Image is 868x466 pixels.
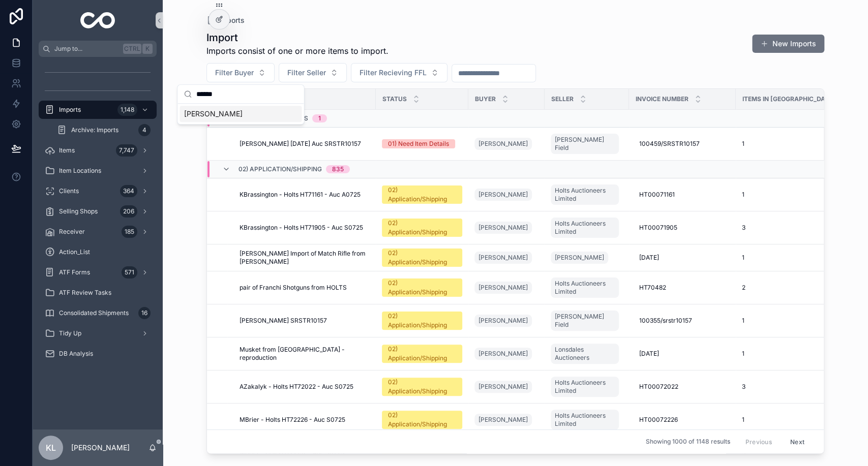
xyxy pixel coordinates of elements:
a: pair of Franchi Shotguns from HOLTS [240,284,370,292]
a: Imports [206,15,245,25]
a: Musket from [GEOGRAPHIC_DATA] - reproduction [240,346,370,362]
a: Archive: Imports4 [51,121,157,139]
a: AZakalyk - Holts HT72022 - Auc S0725 [240,383,370,391]
a: MBrier - Holts HT72226 - Auc S0725 [240,416,370,424]
a: 1 [742,254,836,262]
span: 3 [742,383,745,391]
a: [PERSON_NAME] [DATE] Auc SRSTR10157 [240,140,370,148]
div: 364 [120,185,137,197]
a: 02) Application/Shipping [382,278,462,297]
a: Items7,747 [39,141,157,160]
span: 2 [742,284,745,292]
a: Selling Shops206 [39,202,157,221]
a: 3 [742,383,836,391]
a: HT00072226 [635,412,730,428]
span: 1 [742,416,744,424]
span: Filter Seller [287,68,326,78]
a: Holts Auctioneers Limited [551,408,623,432]
a: [DATE] [635,250,730,266]
button: Next [783,433,812,449]
a: Holts Auctioneers Limited [551,377,619,397]
a: [PERSON_NAME] Field [551,310,619,331]
span: 1 [742,317,744,325]
a: [PERSON_NAME] [474,381,532,393]
span: HT70482 [639,284,666,292]
a: [PERSON_NAME] [474,250,538,266]
span: Holts Auctioneers Limited [555,279,615,296]
div: 02) Application/Shipping [388,411,456,429]
span: Archive: Imports [71,126,118,134]
span: Consolidated Shipments [59,309,129,317]
a: 02) Application/Shipping [382,345,462,363]
div: 02) Application/Shipping [388,378,456,396]
span: [PERSON_NAME] [478,350,528,358]
span: [PERSON_NAME] Field [555,313,615,329]
a: 02) Application/Shipping [382,312,462,330]
a: Imports1,148 [39,101,157,119]
a: Holts Auctioneers Limited [551,184,619,205]
div: 7,747 [116,144,137,157]
a: [PERSON_NAME] Field [551,132,623,156]
span: Jump to... [54,45,119,53]
a: [PERSON_NAME] [474,220,538,236]
a: ATF Review Tasks [39,284,157,302]
button: Select Button [206,63,275,82]
a: [PERSON_NAME] [474,189,532,201]
a: 1 [742,140,836,148]
span: Holts Auctioneers Limited [555,220,615,236]
span: 100459/SRSTR10157 [639,140,700,148]
p: [PERSON_NAME] [71,443,130,453]
a: [PERSON_NAME] [474,136,538,152]
span: HT00071161 [639,191,675,199]
span: Imports [59,106,81,114]
span: Imports consist of one or more items to import. [206,45,388,57]
a: ATF Forms571 [39,263,157,282]
a: Action_List [39,243,157,261]
a: 1 [742,191,836,199]
span: [PERSON_NAME] [478,140,528,148]
a: KBrassington - Holts HT71905 - Auc S0725 [240,224,370,232]
a: [PERSON_NAME] [551,252,608,264]
span: 1 [742,191,744,199]
span: KL [46,442,56,454]
a: [DATE] [635,346,730,362]
a: Holts Auctioneers Limited [551,375,623,399]
span: Items [59,146,75,154]
span: Item Locations [59,167,101,175]
span: [PERSON_NAME] [478,284,528,292]
span: Status [382,95,407,103]
span: HT00071905 [639,224,677,232]
a: 02) Application/Shipping [382,378,462,396]
span: Seller [551,95,574,103]
a: [PERSON_NAME] [474,315,532,327]
a: Holts Auctioneers Limited [551,275,623,300]
span: Clients [59,187,79,195]
a: Lonsdales Auctioneers [551,341,623,366]
span: Filter Buyer [215,68,254,78]
a: Tidy Up [39,324,157,343]
a: 1 [742,317,836,325]
span: MBrier - Holts HT72226 - Auc S0725 [240,416,345,424]
div: 1,148 [117,104,137,116]
span: Tidy Up [59,329,81,337]
a: 1 [742,350,836,358]
span: pair of Franchi Shotguns from HOLTS [240,284,347,292]
a: 2 [742,284,836,292]
span: Items in [GEOGRAPHIC_DATA] [742,95,835,103]
span: [PERSON_NAME] [478,383,528,391]
span: 02) Application/Shipping [238,165,322,173]
div: 02) Application/Shipping [388,345,456,363]
span: [PERSON_NAME] [478,254,528,262]
span: Buyer [475,95,496,103]
span: [PERSON_NAME] [478,224,528,232]
a: [PERSON_NAME] [474,252,532,264]
span: Ctrl [123,44,141,54]
span: Lonsdales Auctioneers [555,346,615,362]
a: HT70482 [635,279,730,296]
span: [DATE] [639,254,659,262]
span: 1 [742,140,744,148]
a: 100355/srstr10157 [635,313,730,329]
a: DB Analysis [39,345,157,363]
span: [PERSON_NAME] SRSTR10157 [240,317,327,325]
